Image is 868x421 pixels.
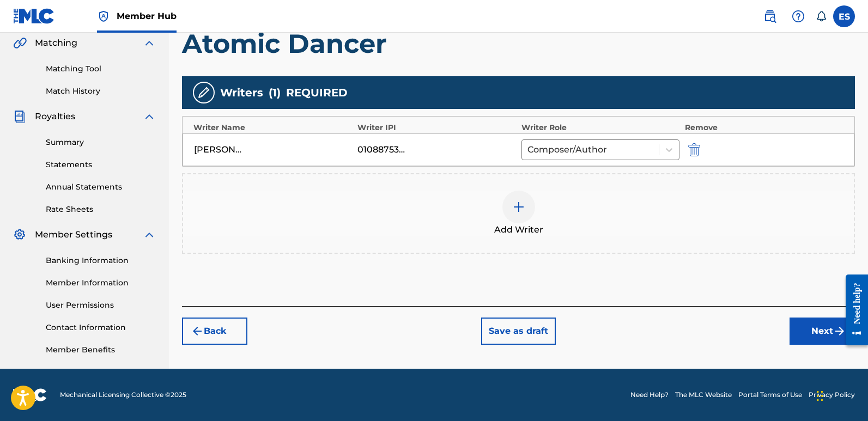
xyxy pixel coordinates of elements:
[675,390,732,400] a: The MLC Website
[792,10,805,23] img: help
[512,200,525,213] img: add
[46,344,156,356] a: Member Benefits
[182,318,247,345] button: Back
[13,36,27,50] img: Matching
[787,5,809,27] div: Help
[13,110,26,123] img: Royalties
[143,110,156,123] img: expand
[269,84,281,101] span: ( 1 )
[833,325,846,338] img: f7272a7cc735f4ea7f67.svg
[197,86,210,99] img: writers
[143,228,156,241] img: expand
[46,255,156,266] a: Banking Information
[630,390,669,400] a: Need Help?
[46,204,156,215] a: Rate Sheets
[809,390,855,400] a: Privacy Policy
[46,300,156,311] a: User Permissions
[117,10,177,22] span: Member Hub
[46,181,156,193] a: Annual Statements
[35,228,112,241] span: Member Settings
[35,110,75,123] span: Royalties
[46,159,156,170] a: Statements
[738,390,802,400] a: Portal Terms of Use
[790,318,855,345] button: Next
[13,388,47,401] img: logo
[759,5,781,27] a: Public Search
[837,266,868,354] iframe: Resource Center
[685,122,843,133] div: Remove
[481,318,556,345] button: Save as draft
[286,84,348,101] span: REQUIRED
[833,5,855,27] div: User Menu
[46,63,156,75] a: Matching Tool
[46,137,156,148] a: Summary
[13,8,55,24] img: MLC Logo
[46,322,156,333] a: Contact Information
[521,122,680,133] div: Writer Role
[191,325,204,338] img: 7ee5dd4eb1f8a8e3ef2f.svg
[13,228,26,241] img: Member Settings
[46,86,156,97] a: Match History
[220,84,263,101] span: Writers
[46,277,156,289] a: Member Information
[97,10,110,23] img: Top Rightsholder
[814,369,868,421] iframe: Chat Widget
[193,122,352,133] div: Writer Name
[182,27,855,60] h1: Atomic Dancer
[817,380,823,412] div: Ziehen
[494,223,543,236] span: Add Writer
[35,36,77,50] span: Matching
[143,36,156,50] img: expand
[816,11,827,22] div: Notifications
[688,143,700,156] img: 12a2ab48e56ec057fbd8.svg
[814,369,868,421] div: Chat-Widget
[60,390,186,400] span: Mechanical Licensing Collective © 2025
[763,10,776,23] img: search
[357,122,516,133] div: Writer IPI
